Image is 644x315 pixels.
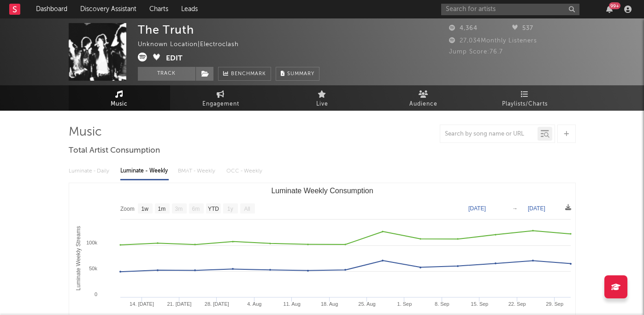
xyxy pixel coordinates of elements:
a: Live [272,85,373,111]
text: 28. [DATE] [204,301,229,307]
text: 15. Sep [471,301,488,307]
a: Music [69,85,170,111]
text: 22. Sep [508,301,526,307]
text: Luminate Weekly Streams [75,226,81,291]
a: Benchmark [218,67,271,81]
text: Luminate Weekly Consumption [271,187,373,195]
span: Engagement [202,99,239,110]
text: [DATE] [528,205,545,212]
span: Jump Score: 76.7 [449,49,503,55]
text: 21. [DATE] [167,301,191,307]
a: Playlists/Charts [474,85,576,111]
div: 99 + [609,2,620,9]
input: Search by song name or URL [440,131,538,138]
button: Summary [276,67,319,81]
text: 0 [94,291,97,297]
text: 6m [192,206,200,212]
text: Zoom [120,206,135,212]
span: Benchmark [231,69,266,80]
span: Live [316,99,328,110]
text: 29. Sep [546,301,563,307]
span: 4,364 [449,25,478,31]
text: 1m [158,206,165,212]
text: 1w [141,206,148,212]
button: 99+ [606,6,613,13]
text: 50k [89,266,97,271]
div: Luminate - Weekly [120,163,169,179]
button: Edit [166,53,183,64]
span: 537 [512,25,533,31]
text: 8. Sep [434,301,449,307]
text: 3m [175,206,183,212]
text: 11. Aug [283,301,300,307]
text: YTD [207,206,219,212]
div: The Truth [138,23,194,36]
a: Engagement [170,85,272,111]
text: 18. Aug [320,301,337,307]
text: 1. Sep [397,301,412,307]
span: Music [111,99,128,110]
span: Audience [409,99,437,110]
text: All [244,206,250,212]
button: Track [138,67,195,81]
span: Playlists/Charts [502,99,548,110]
text: 4. Aug [247,301,261,307]
span: Total Artist Consumption [69,145,160,156]
text: 1y [227,206,233,212]
text: 100k [86,240,97,245]
text: [DATE] [468,205,486,212]
a: Audience [373,85,474,111]
text: → [512,205,518,212]
div: Unknown Location | Electroclash [138,39,249,50]
text: 25. Aug [358,301,375,307]
text: 14. [DATE] [130,301,154,307]
span: 27,034 Monthly Listeners [449,38,537,44]
span: Summary [287,71,314,77]
input: Search for artists [441,4,579,15]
